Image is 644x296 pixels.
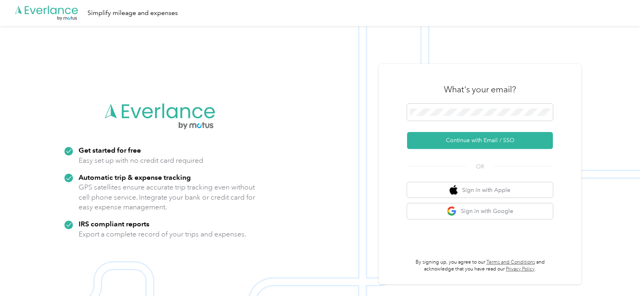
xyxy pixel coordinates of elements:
[79,229,246,239] p: Export a complete record of your trips and expenses.
[506,266,535,272] a: Privacy Policy
[79,182,256,212] p: GPS satellites ensure accurate trip tracking even without cell phone service. Integrate your bank...
[466,162,494,171] span: OR
[87,8,178,18] div: Simplify mileage and expenses
[444,84,516,95] h3: What's your email?
[407,132,553,149] button: Continue with Email / SSO
[79,146,141,154] strong: Get started for free
[447,206,457,216] img: google logo
[599,251,644,296] iframe: Everlance-gr Chat Button Frame
[407,203,553,219] button: google logoSign in with Google
[79,173,191,181] strong: Automatic trip & expense tracking
[450,185,458,195] img: apple logo
[79,155,203,166] p: Easy set up with no credit card required
[407,182,553,198] button: apple logoSign in with Apple
[407,259,553,273] p: By signing up, you agree to our and acknowledge that you have read our .
[79,219,149,228] strong: IRS compliant reports
[486,259,535,265] a: Terms and Conditions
